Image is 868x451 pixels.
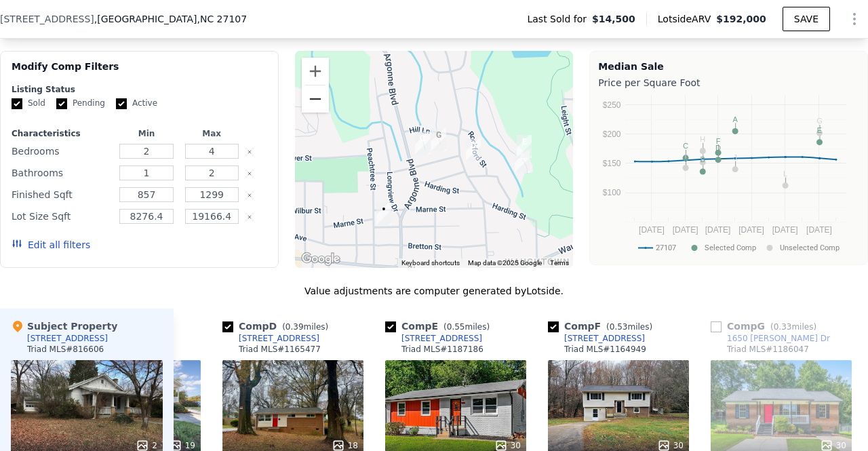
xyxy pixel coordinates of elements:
div: Triad MLS # 1187186 [401,344,484,355]
div: Price per Square Foot [598,73,859,92]
span: Last Sold for [527,12,592,26]
div: Subject Property [11,319,117,333]
div: Median Sale [598,60,859,73]
button: Clear [247,214,252,220]
div: 1636 Rockford St [460,133,486,167]
a: [STREET_ADDRESS] [222,333,319,344]
div: Comp D [222,319,334,333]
div: Lot Size Sqft [12,207,111,226]
button: Clear [247,171,252,176]
text: A [733,115,738,123]
div: [STREET_ADDRESS] [239,333,319,344]
label: Sold [12,98,45,109]
a: 1650 [PERSON_NAME] Dr [711,333,830,344]
span: ( miles) [765,322,822,332]
text: L [783,170,787,178]
text: K [701,146,706,155]
text: $250 [603,100,621,110]
text: I [685,152,687,160]
text: [DATE] [806,225,832,235]
svg: A chart. [598,92,856,262]
div: Triad MLS # 1164949 [564,344,646,355]
text: [DATE] [639,225,665,235]
span: 0.33 [774,322,792,332]
span: Lotside ARV [658,12,716,26]
button: Keyboard shortcuts [401,258,460,268]
span: $14,500 [592,12,635,26]
input: Sold [12,98,22,109]
text: $150 [603,159,621,168]
div: Triad MLS # 1165477 [239,344,321,355]
text: [DATE] [772,225,798,235]
div: Finished Sqft [12,185,111,204]
text: $200 [603,130,621,139]
div: 1650 [PERSON_NAME] Dr [727,333,830,344]
span: ( miles) [438,322,495,332]
span: Map data ©2025 Google [468,259,542,267]
text: G [817,117,823,125]
label: Active [116,98,157,109]
div: Min [117,128,176,139]
text: J [734,153,738,161]
a: Terms (opens in new tab) [550,259,569,267]
text: H [701,135,706,143]
text: D [715,144,721,152]
img: Google [298,250,343,268]
text: B [701,155,705,163]
span: 0.55 [447,322,465,332]
label: Pending [56,98,105,109]
div: Bathrooms [12,163,111,182]
div: 1651 Marble St [511,130,537,163]
div: Characteristics [12,128,111,139]
span: 0.39 [285,322,304,332]
div: Listing Status [12,84,267,95]
span: , NC 27107 [197,14,247,24]
div: Modify Comp Filters [12,60,267,84]
button: Edit all filters [12,238,90,252]
text: Unselected Comp [780,243,840,252]
input: Active [116,98,127,109]
span: , [GEOGRAPHIC_DATA] [94,12,247,26]
span: ( miles) [277,322,334,332]
button: Zoom in [302,58,329,85]
text: C [683,142,688,150]
text: 27107 [656,243,676,252]
button: Clear [247,193,252,198]
span: 0.53 [610,322,628,332]
button: SAVE [783,7,830,31]
button: Zoom out [302,85,329,113]
text: F [716,137,721,145]
text: Selected Comp [705,243,756,252]
text: E [817,126,822,134]
button: Clear [247,149,252,155]
div: 1650 Billy Dr [426,123,452,157]
div: [STREET_ADDRESS] [27,333,108,344]
span: $192,000 [716,14,766,24]
span: ( miles) [601,322,658,332]
div: Bedrooms [12,142,111,161]
div: 1660 Marble St [509,144,535,178]
a: Open this area in Google Maps (opens a new window) [298,250,343,268]
div: Comp F [548,319,658,333]
input: Pending [56,98,67,109]
div: Max [182,128,241,139]
div: Comp E [385,319,495,333]
div: 1209 Verdun St [371,197,397,231]
div: Comp G [711,319,822,333]
text: [DATE] [705,225,731,235]
div: 1650 Hill Ct [410,126,435,160]
text: $100 [603,188,621,197]
a: [STREET_ADDRESS] [548,333,645,344]
div: Triad MLS # 816606 [27,344,104,355]
button: Show Options [841,5,868,33]
div: [STREET_ADDRESS] [564,333,645,344]
text: [DATE] [673,225,698,235]
a: [STREET_ADDRESS] [385,333,482,344]
div: [STREET_ADDRESS] [401,333,482,344]
text: [DATE] [738,225,764,235]
div: Triad MLS # 1186047 [727,344,809,355]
